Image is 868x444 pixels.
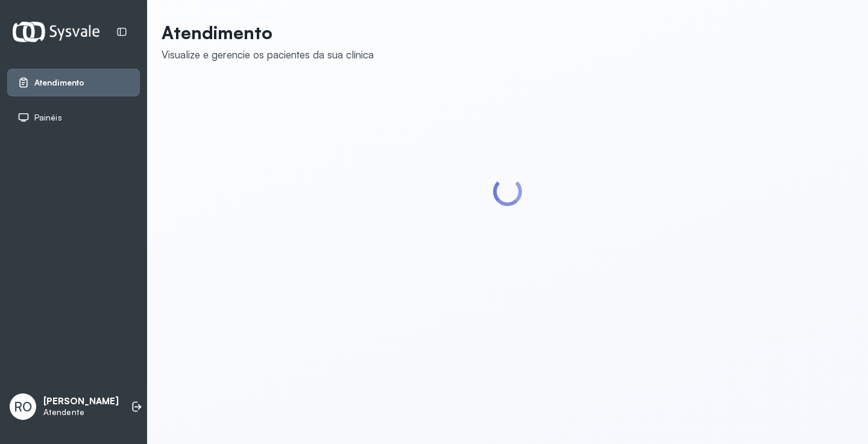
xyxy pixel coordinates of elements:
a: Atendimento [17,77,130,89]
p: Atendente [43,407,119,417]
div: Visualize e gerencie os pacientes da sua clínica [162,48,374,61]
p: Atendimento [162,22,374,43]
p: [PERSON_NAME] [43,396,119,407]
span: Painéis [34,113,62,123]
span: Atendimento [34,78,84,88]
img: Logotipo do estabelecimento [13,22,99,42]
